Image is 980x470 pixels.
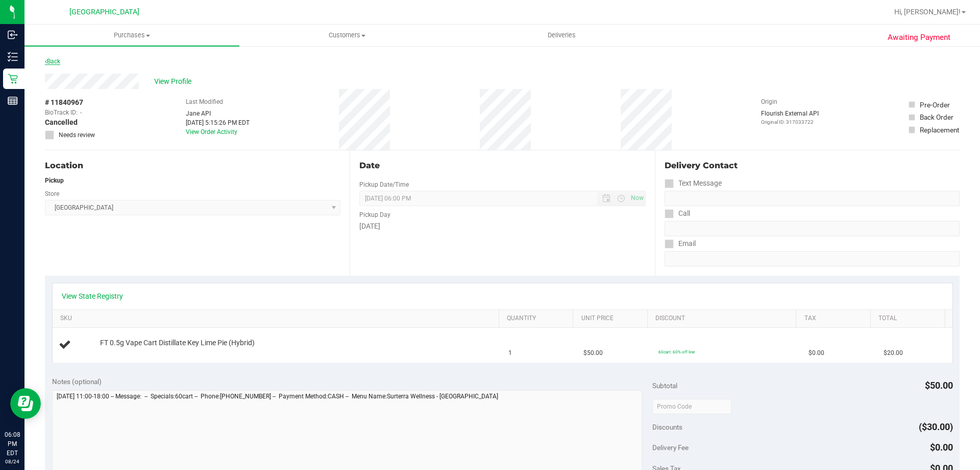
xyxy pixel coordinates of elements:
[804,315,867,323] a: Tax
[45,189,59,198] label: Store
[652,443,689,452] span: Delivery Fee
[100,338,255,348] span: FT 0.5g Vape Cart Distillate Key Lime Pie (Hybrid)
[186,118,250,127] div: [DATE] 5:15:26 PM EDT
[665,191,960,206] input: Format: (999) 999-9999
[920,125,959,135] div: Replacement
[60,315,495,323] a: SKU
[925,380,953,391] span: $50.00
[8,52,18,62] inline-svg: Inventory
[652,399,731,414] input: Promo Code
[920,112,953,122] div: Back Order
[24,31,239,40] span: Purchases
[154,76,195,87] span: View Profile
[59,130,95,140] span: Needs review
[665,236,696,251] label: Email
[655,315,792,323] a: Discount
[761,97,777,106] label: Origin
[45,108,78,117] span: BioTrack ID:
[45,160,340,172] div: Location
[8,96,18,106] inline-svg: Reports
[359,160,645,172] div: Date
[884,348,903,358] span: $20.00
[359,180,409,189] label: Pickup Date/Time
[652,418,682,436] span: Discounts
[69,8,139,16] span: [GEOGRAPHIC_DATA]
[761,118,819,126] p: Original ID: 317033722
[359,221,645,232] div: [DATE]
[508,348,512,358] span: 1
[45,97,83,108] span: # 11840967
[240,31,454,40] span: Customers
[454,25,669,46] a: Deliveries
[186,109,250,118] div: Jane API
[665,160,960,172] div: Delivery Contact
[359,210,390,219] label: Pickup Day
[10,388,41,419] iframe: Resource center
[24,25,239,46] a: Purchases
[80,108,82,117] span: -
[62,291,123,301] a: View State Registry
[581,315,644,323] a: Unit Price
[534,31,590,40] span: Deliveries
[186,97,223,106] label: Last Modified
[52,377,102,386] span: Notes (optional)
[894,8,961,16] span: Hi, [PERSON_NAME]!
[583,348,603,358] span: $50.00
[45,177,64,184] strong: Pickup
[761,109,819,126] div: Flourish External API
[8,74,18,84] inline-svg: Retail
[652,382,677,390] span: Subtotal
[45,117,78,128] span: Cancelled
[919,421,953,432] span: ($30.00)
[665,206,690,221] label: Call
[665,176,722,191] label: Text Message
[930,442,953,453] span: $0.00
[878,315,941,323] a: Total
[8,30,18,40] inline-svg: Inbound
[658,349,695,354] span: 60cart: 60% off line
[186,128,237,136] a: View Order Activity
[888,32,950,43] span: Awaiting Payment
[665,221,960,236] input: Format: (999) 999-9999
[5,458,20,465] p: 08/24
[920,100,950,110] div: Pre-Order
[45,58,60,65] a: Back
[239,25,454,46] a: Customers
[808,348,824,358] span: $0.00
[507,315,569,323] a: Quantity
[5,430,20,458] p: 06:08 PM EDT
